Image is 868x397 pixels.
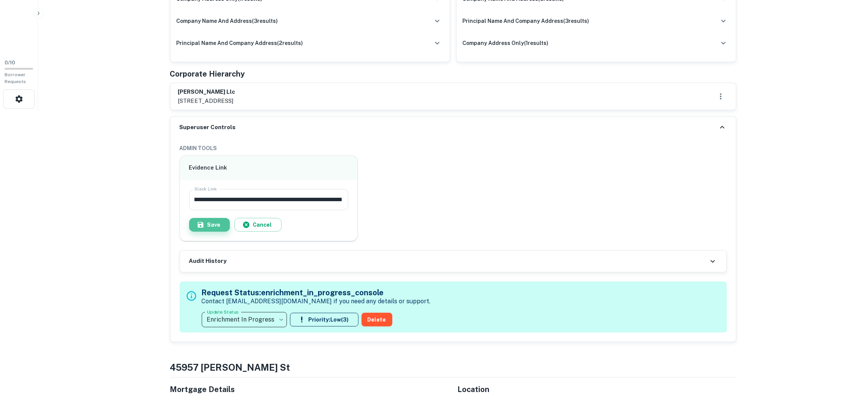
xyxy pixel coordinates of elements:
iframe: Chat Widget [830,336,868,373]
button: Delete [362,313,392,327]
span: 0 / 10 [5,60,15,66]
h6: principal name and company address ( 3 results) [463,17,589,25]
h6: Evidence Link [189,163,349,172]
h6: [PERSON_NAME] llc [178,88,236,96]
h5: Request Status: enrichment_in_progress_console [202,287,431,298]
h5: Corporate Hierarchy [170,68,245,80]
h6: principal name and company address ( 2 results) [177,39,303,47]
h5: Mortgage Details [170,384,449,395]
h6: company name and address ( 3 results) [177,17,278,25]
button: Save [189,218,230,232]
h5: Location [458,384,736,395]
label: Update Status [207,309,239,315]
button: Priority:Low(3) [290,313,358,327]
h4: 45957 [PERSON_NAME] st [170,360,736,374]
h6: ADMIN TOOLS [180,144,727,152]
span: Borrower Requests [5,72,26,84]
h6: company address only ( 1 results) [463,39,549,47]
p: Contact [EMAIL_ADDRESS][DOMAIN_NAME] if you need any details or support. [202,297,431,306]
p: [STREET_ADDRESS] [178,96,236,106]
h6: Audit History [189,257,227,266]
button: Cancel [234,218,282,232]
label: Slack Link [194,186,217,192]
h6: Superuser Controls [180,123,236,132]
div: Enrichment In Progress [202,309,287,330]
